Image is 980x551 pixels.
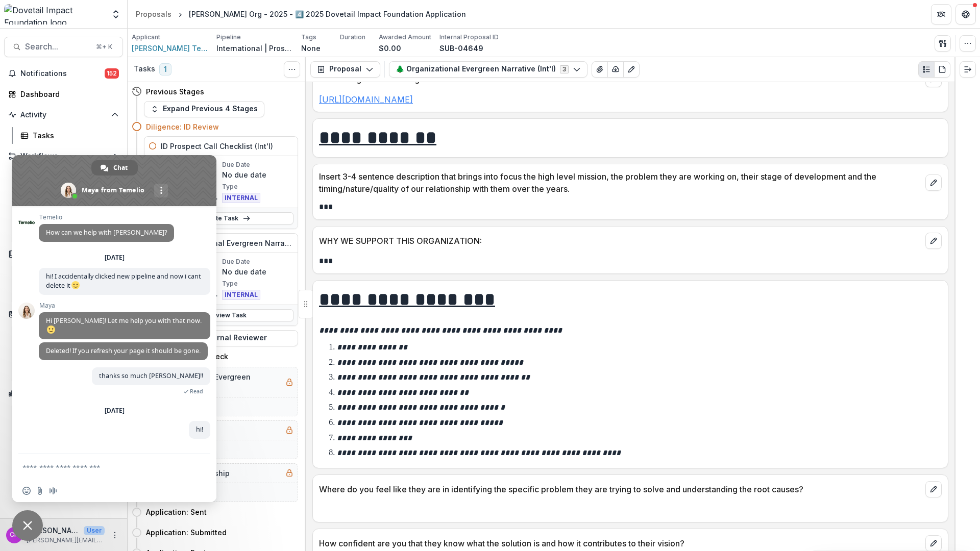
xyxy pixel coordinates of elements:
[46,272,201,290] span: hi! I accidentally clicked new pipeline and now i cant delete it
[4,65,123,82] button: Notifications152
[389,61,587,78] button: 🌲 Organizational Evergreen Narrative (Int'l)3
[132,33,160,42] p: Applicant
[4,86,123,103] a: Dashboard
[146,527,227,538] h4: Application: Submitted
[4,306,123,322] button: Open Contacts
[46,346,201,355] span: Deleted! If you refresh your page it should be gone.
[159,63,171,76] span: 1
[146,121,219,132] h4: Diligence: ID Review
[33,130,115,141] div: Tasks
[113,160,128,176] span: Chat
[301,43,321,54] p: None
[222,266,293,277] p: No due date
[36,487,44,495] span: Send a file
[222,290,260,300] span: INTERNAL
[960,61,976,78] button: Expand right
[22,454,186,480] textarea: Compose your message...
[99,371,203,380] span: thanks so much [PERSON_NAME]!!
[196,425,203,434] span: hi!
[20,152,107,161] span: Workflows
[4,385,123,402] button: Open Data & Reporting
[132,7,470,21] nav: breadcrumb
[105,408,125,414] div: [DATE]
[20,69,105,78] span: Notifications
[10,532,19,538] div: Courtney Eker Hardy
[27,525,80,536] p: [PERSON_NAME] [PERSON_NAME]
[161,141,273,152] h5: ID Prospect Call Checklist (Int'l)
[149,309,293,321] a: Review Task
[222,193,260,203] span: INTERNAL
[222,257,293,266] p: Due Date
[94,41,114,53] div: ⌘ + K
[319,170,921,195] p: Insert 3-4 sentence description that brings into focus the high level mission, the problem they a...
[310,61,380,78] button: Proposal
[925,233,942,249] button: edit
[222,279,293,288] p: Type
[216,33,241,42] p: Pipeline
[49,487,57,495] span: Audio message
[931,4,951,24] button: Partners
[134,65,155,73] h3: Tasks
[91,160,138,176] a: Chat
[4,148,123,164] button: Open Workflows
[46,316,202,334] span: Hi [PERSON_NAME]! Let me help you with that now.
[27,536,105,545] p: [PERSON_NAME][EMAIL_ADDRESS][DOMAIN_NAME]
[16,127,123,144] a: Tasks
[319,94,413,105] a: [URL][DOMAIN_NAME]
[132,43,208,54] a: [PERSON_NAME] Test Org
[146,507,207,517] h4: Application: Sent
[144,101,264,117] button: Expand Previous 4 Stages
[623,61,640,78] button: Edit as form
[20,89,115,99] div: Dashboard
[22,487,31,495] span: Insert an emoji
[4,37,123,57] button: Search...
[144,330,298,346] button: Add Internal Reviewer
[284,61,300,78] button: Toggle View Cancelled Tasks
[918,61,935,78] button: Plaintext view
[109,4,123,24] button: Open entity switcher
[46,228,167,237] span: How can we help with [PERSON_NAME]?
[4,107,123,123] button: Open Activity
[379,43,401,54] p: $0.00
[955,4,976,24] button: Get Help
[216,43,293,54] p: International | Prospects Pipeline
[319,537,921,549] p: How confident are you that they know what the solution is and how it contributes to their vision?
[222,182,293,191] p: Type
[934,61,950,78] button: PDF view
[301,33,316,42] p: Tags
[149,212,293,224] a: Complete Task
[39,214,174,221] span: Temelio
[105,68,119,79] span: 152
[189,9,466,19] div: [PERSON_NAME] Org - 2025 - 4️⃣ 2025 Dovetail Impact Foundation Application
[592,61,608,78] button: View Attached Files
[161,238,293,248] h5: 🌲 Organizational Evergreen Narrative (Int'l)
[319,235,921,247] p: WHY WE SUPPORT THIS ORGANIZATION:
[925,481,942,497] button: edit
[439,43,483,54] p: SUB-04649
[105,255,125,261] div: [DATE]
[340,33,365,42] p: Duration
[4,4,105,24] img: Dovetail Impact Foundation logo
[222,169,293,180] p: No due date
[132,7,176,21] a: Proposals
[25,42,90,52] span: Search...
[39,302,210,309] span: Maya
[20,111,107,119] span: Activity
[146,86,204,97] h4: Previous Stages
[12,510,43,541] a: Close chat
[222,160,293,169] p: Due Date
[4,246,123,262] button: Open Documents
[319,483,921,495] p: Where do you feel like they are in identifying the specific problem they are trying to solve and ...
[925,174,942,191] button: edit
[136,9,171,19] div: Proposals
[84,526,105,535] p: User
[109,529,121,541] button: More
[439,33,499,42] p: Internal Proposal ID
[190,388,203,395] span: Read
[379,33,431,42] p: Awarded Amount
